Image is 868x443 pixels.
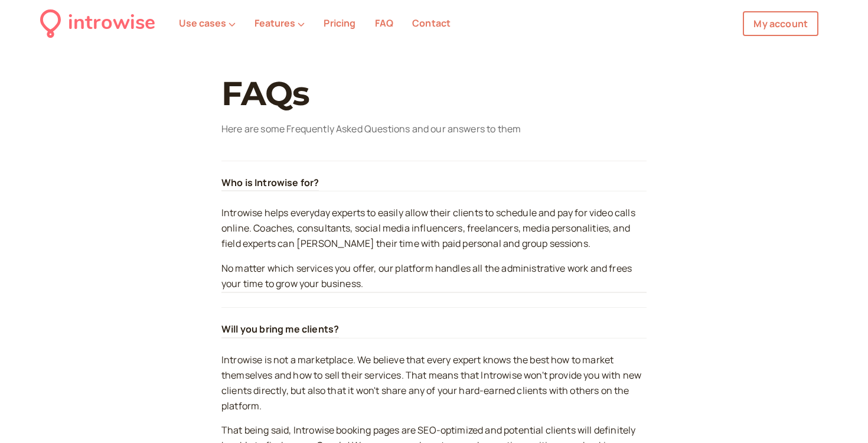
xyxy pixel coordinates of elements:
a: My account [743,11,818,36]
a: Will you bring me clients? [221,322,647,338]
p: Introwise is not a marketplace. We believe that every expert knows the best how to market themsel... [221,353,647,414]
h4: Who is Introwise for? [221,175,319,191]
a: Who is Introwise for? [221,175,647,192]
p: Here are some Frequently Asked Questions and our answers to them [221,122,647,137]
button: Use cases [179,18,236,28]
div: introwise [68,7,155,40]
h4: Will you bring me clients? [221,322,339,338]
a: FAQ [375,17,393,30]
a: Contact [412,17,451,30]
p: Introwise helps everyday experts to easily allow their clients to schedule and pay for video call... [221,206,647,252]
button: Features [254,18,305,28]
h1: FAQs [221,76,647,112]
a: Pricing [324,17,355,30]
a: introwise [40,7,155,40]
p: No matter which services you offer, our platform handles all the administrative work and frees yo... [221,261,647,292]
iframe: Chat Widget [809,386,868,443]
